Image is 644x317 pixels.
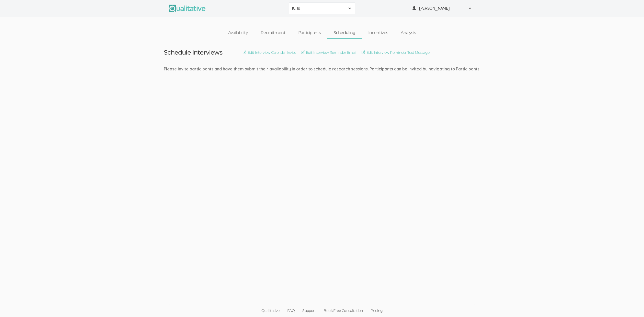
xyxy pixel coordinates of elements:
[301,50,356,55] a: Edit Interview Reminder Email
[258,304,283,317] a: Qualitative
[254,27,292,38] a: Recruitment
[169,5,205,12] img: Qualitative
[298,304,320,317] a: Support
[362,50,430,55] a: Edit Interview Reminder Text Message
[362,27,395,38] a: Incentives
[164,49,222,56] h3: Schedule Interviews
[327,27,362,38] a: Scheduling
[320,304,367,317] a: Book Free Consultation
[243,50,296,55] a: Edit Interview Calendar Invite
[618,292,644,317] iframe: Chat Widget
[164,66,480,72] div: Please invite participants and have them submit their availability in order to schedule research ...
[289,3,355,14] button: ICITs
[409,3,475,14] button: [PERSON_NAME]
[367,304,386,317] a: Pricing
[283,304,298,317] a: FAQ
[292,27,327,38] a: Participants
[292,5,345,11] span: ICITs
[222,27,254,38] a: Availability
[394,27,422,38] a: Analysis
[419,5,465,11] span: [PERSON_NAME]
